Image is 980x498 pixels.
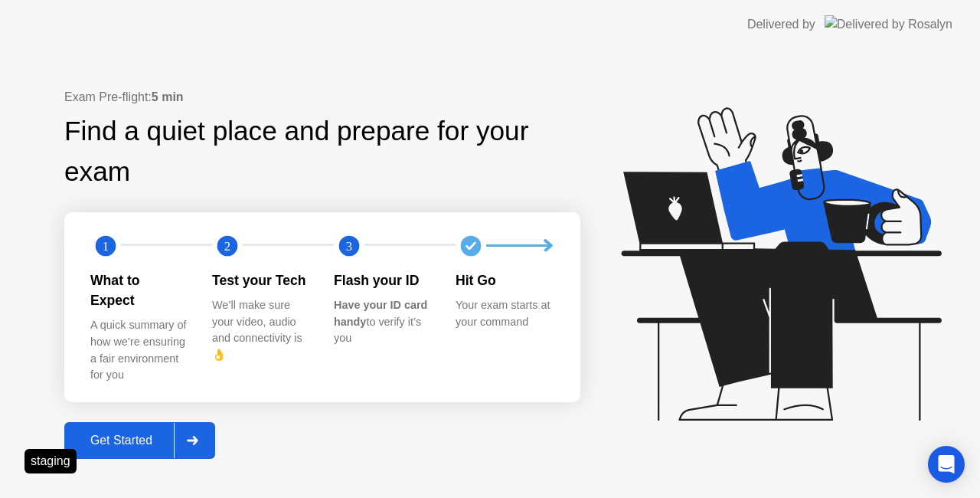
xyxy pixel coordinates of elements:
div: Open Intercom Messenger [928,446,965,483]
div: Test your Tech [212,270,309,290]
b: Have your ID card handy [334,299,427,328]
div: Exam Pre-flight: [64,88,580,106]
text: 1 [103,238,109,253]
div: Delivered by [747,15,815,34]
div: What to Expect [90,270,188,311]
div: Hit Go [456,270,553,290]
b: 5 min [152,90,184,103]
img: Delivered by Rosalyn [825,15,952,33]
div: Your exam starts at your command [456,297,553,330]
div: We’ll make sure your video, audio and connectivity is 👌 [212,297,309,363]
div: staging [24,449,77,473]
div: A quick summary of how we’re ensuring a fair environment for you [90,317,188,383]
div: to verify it’s you [334,297,431,347]
div: Find a quiet place and prepare for your exam [64,111,580,192]
div: Flash your ID [334,270,431,290]
div: Get Started [69,434,174,447]
text: 3 [346,238,352,253]
text: 2 [224,238,230,253]
button: Get Started [64,422,215,459]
